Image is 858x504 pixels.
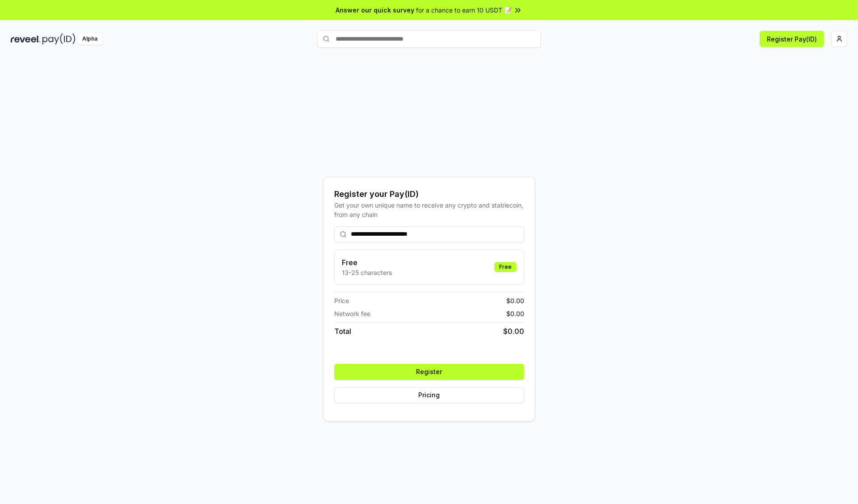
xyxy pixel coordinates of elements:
[494,262,517,272] div: Free
[503,326,524,337] span: $ 0.00
[334,364,524,380] button: Register
[334,188,524,200] div: Register your Pay(ID)
[334,309,370,318] span: Network fee
[416,5,512,15] span: for a chance to earn 10 USDT 📝
[11,33,41,45] img: reveel_dark
[334,200,524,219] div: Get your own unique name to receive any crypto and stablecoin, from any chain
[342,257,392,268] h3: Free
[77,33,102,45] div: Alpha
[336,5,414,15] span: Answer our quick survey
[334,326,351,337] span: Total
[760,31,824,47] button: Register Pay(ID)
[334,387,524,403] button: Pricing
[334,296,349,305] span: Price
[506,309,524,318] span: $ 0.00
[42,33,76,45] img: pay_id
[342,268,392,277] p: 13-25 characters
[506,296,524,305] span: $ 0.00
